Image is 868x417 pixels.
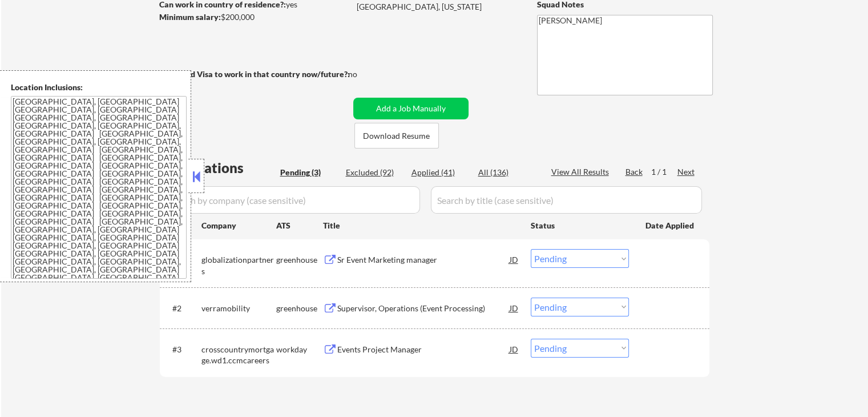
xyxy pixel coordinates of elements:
div: workday [276,344,323,355]
div: Company [201,220,276,231]
div: Title [323,220,520,231]
div: verramobility [201,303,276,314]
button: Add a Job Manually [353,98,469,119]
div: #3 [172,344,192,355]
div: Applications [163,161,276,175]
div: Location Inclusions: [11,82,187,93]
div: ATS [276,220,323,231]
div: crosscountrymortgage.wd1.ccmcareers [201,344,276,366]
div: Pending (3) [280,167,337,178]
div: 1 / 1 [651,166,677,178]
div: greenhouse [276,303,323,314]
div: View All Results [551,166,612,178]
button: Download Resume [354,123,439,149]
div: Next [677,166,696,178]
div: Supervisor, Operations (Event Processing) [337,303,510,314]
input: Search by title (case sensitive) [431,186,702,214]
div: Date Applied [645,220,696,231]
div: $200,000 [159,11,349,23]
div: Applied (41) [411,167,469,178]
div: Back [625,166,644,178]
div: JD [508,249,520,270]
strong: Will need Visa to work in that country now/future?: [160,69,350,79]
div: Events Project Manager [337,344,510,355]
div: JD [508,298,520,318]
div: greenhouse [276,254,323,266]
div: JD [508,339,520,359]
input: Search by company (case sensitive) [163,186,420,214]
div: All (136) [478,167,535,178]
div: Sr Event Marketing manager [337,254,510,266]
div: #2 [172,303,192,314]
strong: Minimum salary: [159,12,221,22]
div: Status [531,215,629,235]
div: Excluded (92) [346,167,403,178]
div: globalizationpartners [201,254,276,276]
div: no [348,69,381,80]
